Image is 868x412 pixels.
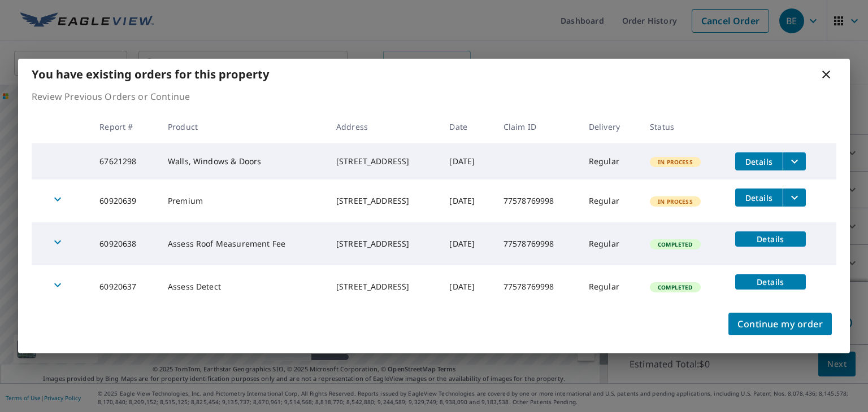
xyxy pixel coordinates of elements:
[159,179,327,222] td: Premium
[737,316,823,332] span: Continue my order
[336,281,431,292] div: [STREET_ADDRESS]
[494,222,580,265] td: 77578769998
[336,195,431,207] div: [STREET_ADDRESS]
[651,283,699,291] span: Completed
[651,158,700,166] span: In Process
[440,222,494,265] td: [DATE]
[728,313,832,335] button: Continue my order
[783,152,806,170] button: filesDropdownBtn-67621298
[32,67,269,82] b: You have existing orders for this property
[90,265,159,308] td: 60920637
[440,143,494,179] td: [DATE]
[742,277,799,287] span: Details
[90,110,159,143] th: Report #
[90,222,159,265] td: 60920638
[651,240,699,248] span: Completed
[336,238,431,249] div: [STREET_ADDRESS]
[440,110,494,143] th: Date
[735,231,806,247] button: detailsBtn-60920638
[580,265,641,308] td: Regular
[494,110,580,143] th: Claim ID
[742,234,799,244] span: Details
[159,143,327,179] td: Walls, Windows & Doors
[783,189,806,207] button: filesDropdownBtn-60920639
[580,222,641,265] td: Regular
[742,192,776,203] span: Details
[440,179,494,222] td: [DATE]
[159,222,327,265] td: Assess Roof Measurement Fee
[494,179,580,222] td: 77578769998
[440,265,494,308] td: [DATE]
[651,198,700,205] span: In Process
[90,179,159,222] td: 60920639
[580,110,641,143] th: Delivery
[159,265,327,308] td: Assess Detect
[580,143,641,179] td: Regular
[90,143,159,179] td: 67621298
[742,156,776,167] span: Details
[327,110,440,143] th: Address
[580,179,641,222] td: Regular
[336,156,431,167] div: [STREET_ADDRESS]
[735,152,783,170] button: detailsBtn-67621298
[641,110,726,143] th: Status
[159,110,327,143] th: Product
[735,189,783,207] button: detailsBtn-60920639
[735,274,806,290] button: detailsBtn-60920637
[494,265,580,308] td: 77578769998
[32,90,836,103] p: Review Previous Orders or Continue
